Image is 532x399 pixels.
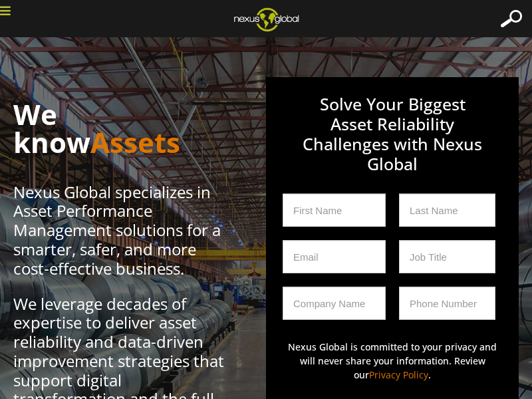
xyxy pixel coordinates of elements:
p: Nexus Global specializes in Asset Performance Management solutions for a smarter, safer, and more... [13,183,226,279]
input: Last Name [399,194,495,227]
img: ng_logo_web [223,3,309,35]
a: Privacy Policy [369,368,428,381]
span: Assets [90,123,180,161]
input: Job Title [399,240,495,273]
input: Phone Number [399,287,495,320]
input: Company Name [283,287,386,320]
input: First Name [283,194,386,227]
h1: We know [13,100,226,156]
h3: Solve Your Biggest Asset Reliability Challenges with Nexus Global [283,94,502,194]
p: Nexus Global is committed to your privacy and will never share your information. Review our . [283,340,502,382]
input: Email [283,240,386,273]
